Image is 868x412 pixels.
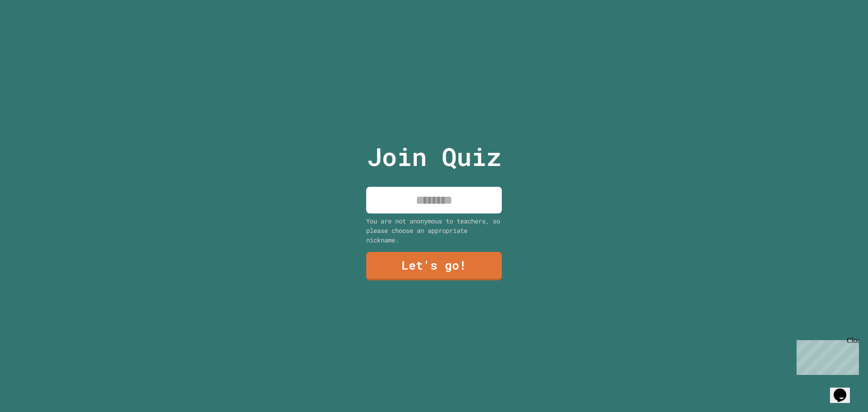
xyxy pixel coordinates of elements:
[4,4,62,57] div: Chat with us now!Close
[830,376,859,403] iframe: chat widget
[366,216,502,245] div: You are not anonymous to teachers, so please choose an appropriate nickname.
[366,252,502,280] a: Let's go!
[793,336,859,375] iframe: chat widget
[367,138,501,175] p: Join Quiz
